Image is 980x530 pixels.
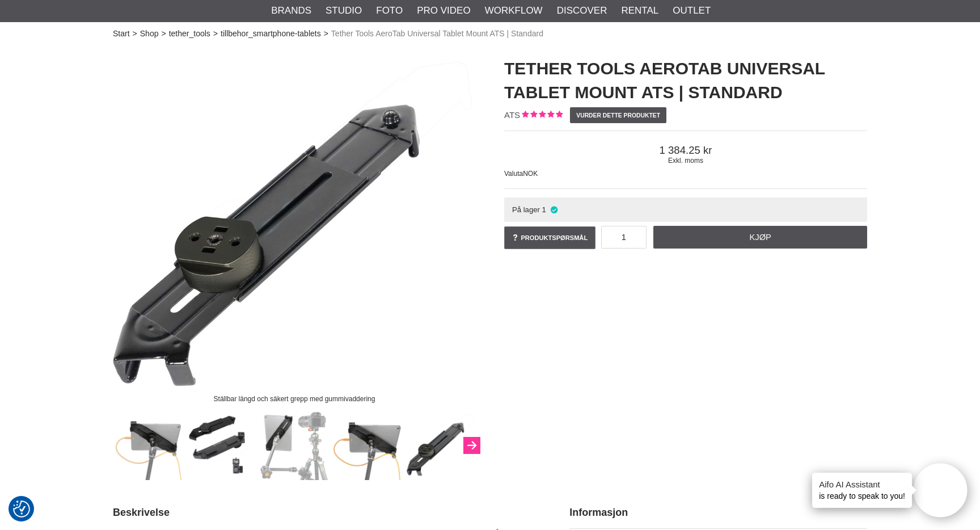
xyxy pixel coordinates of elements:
[504,157,867,165] span: Exkl. moms
[653,226,867,249] a: Kjøp
[113,45,476,409] a: Ställbar längd och säkert grepp med gummivaddering
[407,411,475,480] img: Ställbar längd och säkert grepp med gummivaddering
[331,28,543,40] span: Tether Tools AeroTab Universal Tablet Mount ATS | Standard
[114,411,183,480] img: Tether Tools AeroTab Universal Small
[673,3,711,18] a: Outlet
[523,170,538,178] span: NOK
[504,226,595,249] a: Produktspørsmål
[13,500,30,518] img: Revisit consent button
[133,28,137,40] span: >
[812,473,912,508] div: is ready to speak to you!
[549,205,559,214] i: På lager
[485,3,543,18] a: Workflow
[169,28,210,40] a: tether_tools
[520,110,563,121] div: Kundevurdering: 5.00
[326,3,362,18] a: Studio
[221,28,321,40] a: tillbehor_smartphone-tablets
[324,28,328,40] span: >
[113,45,476,409] img: Tether Tools AeroTab Universal Small
[113,28,130,40] a: Start
[13,499,30,519] button: Samtykkepreferanser
[376,3,403,18] a: Foto
[187,411,256,480] img: Tether Tools AeroTab Universal Tablet Mount ATS | Standard
[504,144,867,157] span: 1 384.25
[557,3,607,18] a: Discover
[504,110,520,120] span: ATS
[463,437,480,454] button: Next
[512,205,540,214] span: På lager
[504,170,523,178] span: Valuta
[161,28,166,40] span: >
[417,3,470,18] a: Pro Video
[504,57,867,104] h1: Tether Tools AeroTab Universal Tablet Mount ATS | Standard
[621,3,658,18] a: Rental
[140,28,159,40] a: Shop
[570,107,666,123] a: Vurder dette produktet
[271,3,311,18] a: Brands
[213,28,218,40] span: >
[260,411,329,480] img: Ger säker och enkel åtkomst av iPad / SurfplattaAC
[819,478,905,490] h4: Aifo AI Assistant
[113,506,541,520] h2: Beskrivelse
[542,205,546,214] span: 1
[569,506,867,520] h2: Informasjon
[204,389,385,409] div: Ställbar längd och säkert grepp med gummivaddering
[333,411,402,480] img: Kan monteras på de flesta stativ (extra utr på bild ingår ej)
